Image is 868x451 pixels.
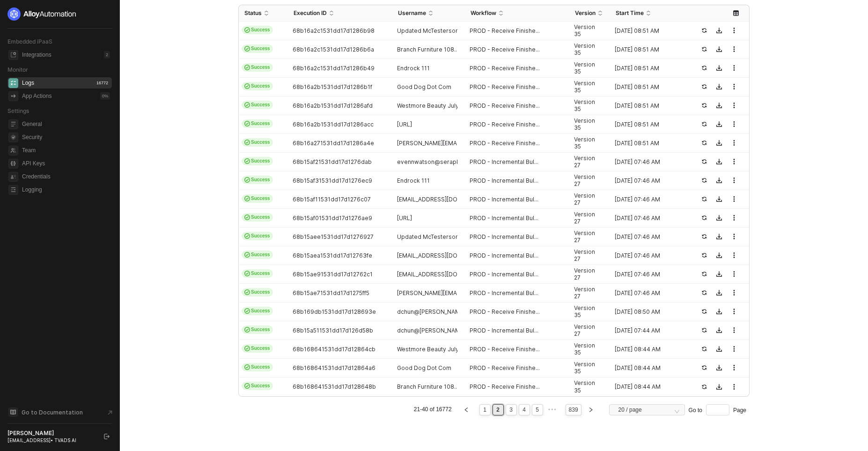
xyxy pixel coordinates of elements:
[8,172,18,182] span: credentials
[716,140,722,146] span: icon-download
[104,51,110,59] div: 2
[507,405,515,415] a: 3
[8,159,18,169] span: api-key
[574,117,595,132] span: Version 35
[480,405,489,415] a: 1
[733,10,739,16] span: icon-table
[244,252,250,258] span: icon-cards
[7,38,52,45] span: Embedded iPaaS
[609,404,685,419] div: Page Size
[242,288,273,296] span: Success
[242,26,273,34] span: Success
[104,434,110,439] span: logout
[506,404,517,415] li: 3
[574,80,595,94] span: Version 35
[22,118,110,130] span: General
[470,364,540,372] span: PROD - Receive Finishe...
[242,325,273,334] span: Success
[242,251,273,259] span: Success
[701,177,707,183] span: icon-success-page
[244,214,250,220] span: icon-cards
[610,252,690,259] div: [DATE] 07:46 AM
[470,383,540,391] span: PROD - Receive Finishe...
[293,233,374,240] span: 68b15aee1531dd17d1276927
[470,308,540,316] span: PROD - Receive Finishe...
[574,192,595,207] span: Version 27
[610,364,690,372] div: [DATE] 08:44 AM
[470,102,540,110] span: PROD - Receive Finishe...
[470,196,538,203] span: PROD - Incremental Bul...
[22,184,110,195] span: Logging
[244,83,250,89] span: icon-cards
[716,309,722,314] span: icon-download
[7,7,112,21] a: logo
[716,346,722,352] span: icon-download
[105,408,115,417] span: document-arrow
[397,65,430,72] span: Endrock 111
[716,46,722,52] span: icon-download
[716,234,722,239] span: icon-download
[716,252,722,258] span: icon-download
[470,233,538,241] span: PROD - Incremental Bul...
[574,136,595,150] span: Version 35
[22,51,51,59] div: Integrations
[470,271,538,278] span: PROD - Incremental Bul...
[242,44,273,53] span: Success
[398,9,426,17] span: Username
[242,63,273,72] span: Success
[244,102,250,108] span: icon-cards
[242,382,273,390] span: Success
[244,9,262,17] span: Status
[293,46,374,53] span: 68b16a2c1531dd17d1286b6a
[242,138,273,147] span: Success
[610,140,690,147] div: [DATE] 08:51 AM
[293,327,373,334] span: 68b15a511531dd17d126d58b
[716,159,722,164] span: icon-download
[397,83,451,90] span: Good Dog Dot Com
[465,5,569,22] th: Workflow
[100,92,110,100] div: 0 %
[701,309,707,314] span: icon-success-page
[244,196,250,201] span: icon-cards
[716,84,722,89] span: icon-download
[574,304,595,319] span: Version 35
[701,252,707,258] span: icon-success-page
[575,9,596,17] span: Version
[242,157,273,165] span: Success
[566,405,581,415] a: 839
[293,27,375,34] span: 68b16a2c1531dd17d1286b98
[574,211,595,225] span: Version 27
[701,234,707,239] span: icon-success-page
[545,404,560,415] li: Next 5 Pages
[8,407,18,417] span: documentation
[294,9,327,17] span: Execution ID
[397,289,538,296] span: [PERSON_NAME][EMAIL_ADDRESS][DOMAIN_NAME]
[716,365,722,370] span: icon-download
[470,252,538,259] span: PROD - Incremental Bul...
[470,177,538,185] span: PROD - Incremental Bul...
[470,121,540,128] span: PROD - Receive Finishe...
[716,121,722,127] span: icon-download
[239,5,288,22] th: Status
[716,65,722,71] span: icon-download
[8,78,18,88] span: icon-logs
[244,271,250,276] span: icon-cards
[701,46,707,52] span: icon-success-page
[493,404,504,415] li: 2
[244,140,250,145] span: icon-cards
[610,196,690,203] div: [DATE] 07:46 AM
[470,158,538,166] span: PROD - Incremental Bul...
[22,132,110,143] span: Security
[716,290,722,296] span: icon-download
[470,46,540,53] span: PROD - Receive Finishe...
[293,102,373,109] span: 68b16a2b1531dd17d1286afd
[22,145,110,156] span: Team
[397,140,538,147] span: [PERSON_NAME][EMAIL_ADDRESS][DOMAIN_NAME]
[397,308,474,315] span: dchun@[PERSON_NAME].c...
[22,158,110,169] span: API Keys
[244,158,250,164] span: icon-cards
[459,404,474,415] li: Previous Page
[463,407,469,413] span: left
[574,23,595,38] span: Version 35
[716,271,722,277] span: icon-download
